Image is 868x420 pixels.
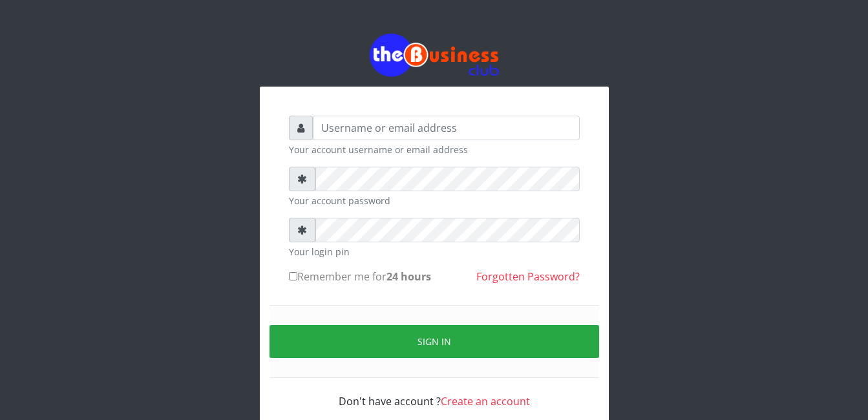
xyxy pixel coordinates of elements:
[313,116,580,140] input: Username or email address
[289,194,580,207] small: Your account password
[289,269,431,284] label: Remember me for
[441,394,530,408] a: Create an account
[386,269,431,284] b: 24 hours
[289,143,580,156] small: Your account username or email address
[289,378,580,409] div: Don't have account ?
[289,272,297,280] input: Remember me for24 hours
[270,325,599,358] button: Sign in
[289,245,580,258] small: Your login pin
[476,269,580,284] a: Forgotten Password?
